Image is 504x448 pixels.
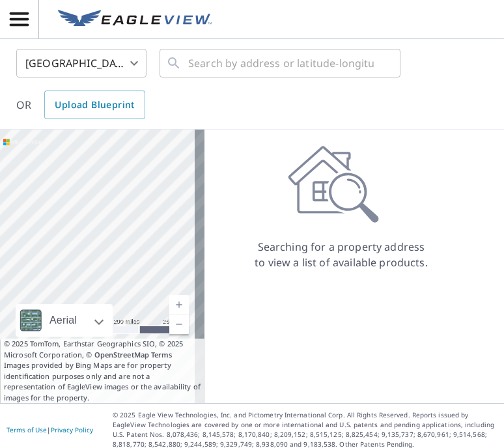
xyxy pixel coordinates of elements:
[55,97,134,113] span: Upload Blueprint
[51,425,93,434] a: Privacy Policy
[16,91,145,119] div: OR
[58,10,212,29] img: EV Logo
[4,339,201,360] span: © 2025 TomTom, Earthstar Geographics SIO, © 2025 Microsoft Corporation, ©
[169,315,189,334] a: Current Level 5, Zoom Out
[46,304,81,337] div: Aerial
[50,2,219,37] a: EV Logo
[94,350,149,359] a: OpenStreetMap
[151,350,173,359] a: Terms
[188,45,374,81] input: Search by address or latitude-longitude
[16,304,113,337] div: Aerial
[7,426,93,434] p: |
[7,425,47,434] a: Terms of Use
[169,295,189,315] a: Current Level 5, Zoom In
[44,91,145,119] a: Upload Blueprint
[16,45,147,81] div: [GEOGRAPHIC_DATA]
[254,239,428,270] p: Searching for a property address to view a list of available products.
